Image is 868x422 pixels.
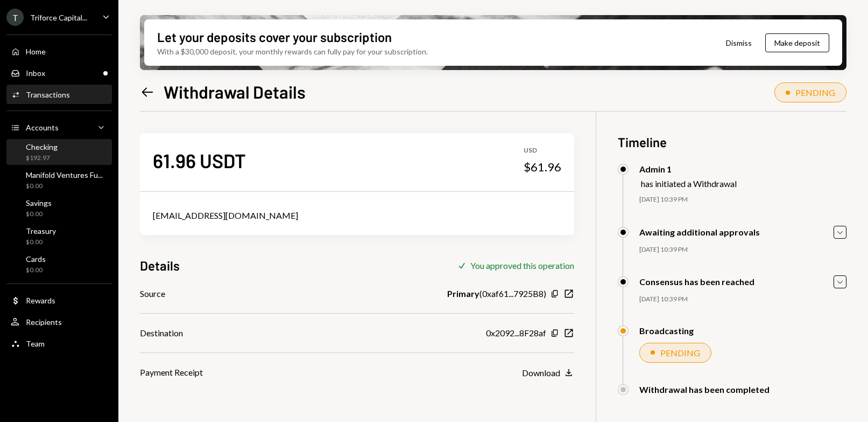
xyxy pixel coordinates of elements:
[639,295,846,304] div: [DATE] 10:39 PM
[6,139,112,165] a: Checking$192.97
[26,47,46,56] div: Home
[639,384,770,395] div: Withdrawal has been completed
[6,195,112,221] a: Savings$0.00
[26,142,58,151] div: Checking
[639,245,846,254] div: [DATE] 10:39 PM
[641,178,737,189] div: has initiated a Withdrawal
[6,223,112,249] a: Treasury$0.00
[30,13,87,22] div: Triforce Capital...
[26,317,62,327] div: Recipients
[26,182,103,191] div: $0.00
[157,46,428,57] div: With a $30,000 deposit, your monthly rewards can fully pay for your subscription.
[26,68,45,78] div: Inbox
[6,312,112,331] a: Recipients
[26,266,46,275] div: $0.00
[140,287,165,300] div: Source
[524,160,561,175] div: $61.96
[26,123,59,132] div: Accounts
[639,227,760,237] div: Awaiting additional approvals
[26,226,56,236] div: Treasury
[6,334,112,353] a: Team
[6,85,112,104] a: Transactions
[6,167,112,193] a: Manifold Ventures Fu...$0.00
[447,287,479,300] b: Primary
[6,290,112,310] a: Rewards
[639,195,846,204] div: [DATE] 10:39 PM
[6,117,112,137] a: Accounts
[26,238,56,247] div: $0.00
[639,164,737,174] div: Admin 1
[639,326,694,336] div: Broadcasting
[522,368,560,378] div: Download
[795,87,835,98] div: PENDING
[140,366,203,379] div: Payment Receipt
[6,9,24,26] div: T
[470,260,574,271] div: You approved this operation
[618,133,846,151] h3: Timeline
[140,327,183,340] div: Destination
[140,257,180,274] h3: Details
[26,90,70,99] div: Transactions
[6,251,112,277] a: Cards$0.00
[524,146,561,155] div: USD
[6,41,112,61] a: Home
[26,198,52,207] div: Savings
[486,327,546,340] div: 0x2092...8F28af
[447,287,546,300] div: ( 0xaf61...7925B8 )
[26,170,103,179] div: Manifold Ventures Fu...
[153,148,246,172] div: 61.96 USDT
[522,367,574,379] button: Download
[26,210,52,219] div: $0.00
[164,81,306,102] h1: Withdrawal Details
[712,30,765,56] button: Dismiss
[639,276,754,287] div: Consensus has been reached
[660,348,700,358] div: PENDING
[26,339,45,348] div: Team
[26,296,55,305] div: Rewards
[26,254,46,264] div: Cards
[765,33,829,52] button: Make deposit
[26,154,58,163] div: $192.97
[153,209,561,222] div: [EMAIL_ADDRESS][DOMAIN_NAME]
[6,63,112,82] a: Inbox
[157,28,392,46] div: Let your deposits cover your subscription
